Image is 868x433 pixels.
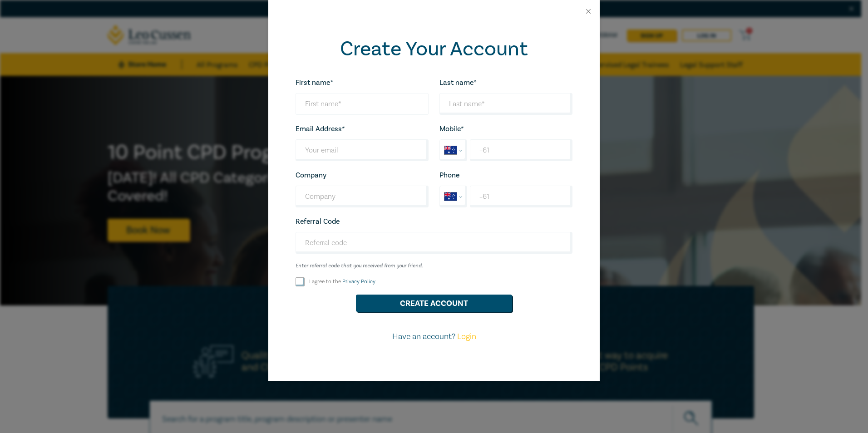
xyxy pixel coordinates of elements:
button: Create Account [356,295,512,312]
label: Phone [439,171,459,179]
button: Close [584,7,592,15]
label: I agree to the [309,278,375,285]
label: First name* [296,79,333,87]
input: Enter Mobile number [470,139,572,161]
input: Last name* [439,93,572,115]
label: Company [296,171,326,179]
label: Email Address* [296,125,345,133]
input: Company [296,186,429,207]
small: Enter referral code that you received from your friend. [296,263,572,269]
label: Referral Code [296,217,340,226]
input: First name* [296,93,429,115]
p: Have an account? [290,331,578,343]
a: Login [457,331,476,342]
input: Enter phone number [470,186,572,207]
label: Mobile* [439,125,464,133]
a: Privacy Policy [342,278,375,285]
h2: Create Your Account [296,37,572,61]
input: Your email [296,139,429,161]
label: Last name* [439,79,477,87]
input: Referral code [296,232,572,254]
